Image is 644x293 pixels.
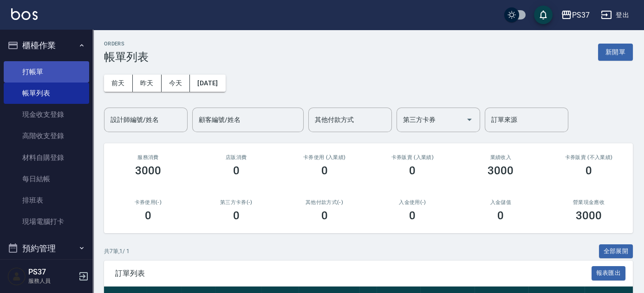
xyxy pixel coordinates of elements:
[409,209,416,222] h3: 0
[468,154,533,160] h2: 業績收入
[592,268,626,277] a: 報表匯出
[4,125,89,146] a: 高階收支登錄
[497,209,504,222] h3: 0
[233,164,240,177] h3: 0
[7,267,26,286] img: Person
[4,33,89,57] button: 櫃檯作業
[597,6,633,24] button: 登出
[292,154,358,160] h2: 卡券使用 (入業績)
[115,269,592,278] span: 訂單列表
[115,199,181,205] h2: 卡券使用(-)
[321,164,328,177] h3: 0
[468,199,533,205] h2: 入金儲值
[409,164,416,177] h3: 0
[4,83,89,104] a: 帳單列表
[233,209,240,222] h3: 0
[488,164,514,177] h3: 3000
[598,44,633,61] button: 新開單
[4,236,89,261] button: 預約管理
[104,75,133,92] button: 前天
[133,75,162,92] button: 昨天
[28,277,76,285] p: 服務人員
[557,6,593,25] button: PS37
[145,209,151,222] h3: 0
[379,199,445,205] h2: 入金使用(-)
[4,104,89,125] a: 現金收支登錄
[104,41,149,47] h2: ORDERS
[556,154,622,160] h2: 卡券販賣 (不入業績)
[11,8,38,20] img: Logo
[4,168,89,190] a: 每日結帳
[4,61,89,83] a: 打帳單
[576,209,602,222] h3: 3000
[592,266,626,280] button: 報表匯出
[190,75,225,92] button: [DATE]
[4,211,89,232] a: 現場電腦打卡
[599,244,633,259] button: 全部展開
[572,9,590,21] div: PS37
[203,154,269,160] h2: 店販消費
[104,51,149,64] h3: 帳單列表
[292,199,358,205] h2: 其他付款方式(-)
[462,112,477,127] button: Open
[4,147,89,168] a: 材料自購登錄
[162,75,190,92] button: 今天
[4,190,89,211] a: 排班表
[585,164,592,177] h3: 0
[556,199,622,205] h2: 營業現金應收
[135,164,161,177] h3: 3000
[321,209,328,222] h3: 0
[203,199,269,205] h2: 第三方卡券(-)
[379,154,445,160] h2: 卡券販賣 (入業績)
[115,154,181,160] h3: 服務消費
[104,247,130,255] p: 共 7 筆, 1 / 1
[598,47,633,56] a: 新開單
[28,268,76,277] h5: PS37
[534,6,553,24] button: save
